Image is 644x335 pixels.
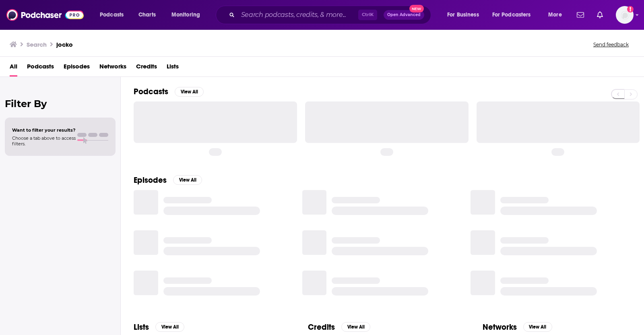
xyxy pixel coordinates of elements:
span: New [409,5,424,12]
a: EpisodesView All [134,175,202,185]
a: NetworksView All [483,322,552,332]
button: View All [155,322,184,332]
span: Ctrl K [358,10,377,20]
span: Logged in as YiyanWang [616,6,634,24]
button: View All [175,87,204,97]
a: Lists [167,60,179,77]
h3: Search [27,41,47,48]
button: Open AdvancedNew [384,10,424,20]
a: ListsView All [134,322,184,332]
span: For Business [447,9,479,21]
a: PodcastsView All [134,87,204,97]
button: View All [173,175,202,185]
span: Open Advanced [387,13,421,17]
a: Charts [133,8,161,21]
h2: Lists [134,322,149,332]
span: Want to filter your results? [12,127,76,133]
img: User Profile [616,6,634,24]
button: Send feedback [591,41,631,48]
input: Search podcasts, credits, & more... [238,8,358,21]
a: Episodes [64,60,90,77]
button: open menu [543,8,572,21]
span: For Podcasters [492,9,531,21]
button: View All [523,322,552,332]
span: Charts [138,9,156,21]
a: CreditsView All [308,322,370,332]
a: Show notifications dropdown [594,8,606,22]
span: Choose a tab above to access filters. [12,135,76,147]
button: open menu [94,8,134,21]
h2: Filter By [5,98,116,110]
h3: jocko [56,41,73,48]
img: Podchaser - Follow, Share and Rate Podcasts [6,7,84,23]
button: open menu [442,8,489,21]
a: Networks [99,60,126,77]
a: All [10,60,17,77]
span: Monitoring [171,9,200,21]
a: Podcasts [27,60,54,77]
button: open menu [487,8,543,21]
svg: Add a profile image [627,6,634,12]
span: More [548,9,562,21]
h2: Networks [483,322,517,332]
button: Show profile menu [616,6,634,24]
a: Credits [136,60,157,77]
h2: Podcasts [134,87,168,97]
span: Podcasts [100,9,124,21]
h2: Episodes [134,175,167,185]
div: Search podcasts, credits, & more... [223,6,439,24]
a: Show notifications dropdown [574,8,587,22]
button: View All [341,322,370,332]
button: open menu [166,8,211,21]
h2: Credits [308,322,335,332]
